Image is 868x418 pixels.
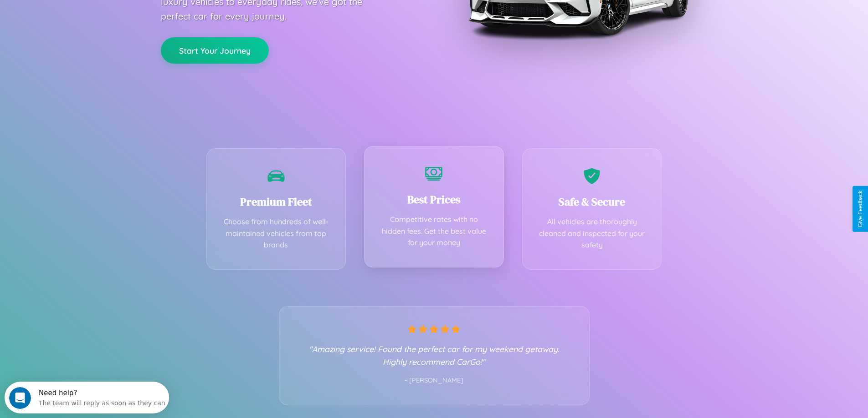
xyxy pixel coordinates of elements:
[221,194,332,209] h3: Premium Fleet
[9,387,31,409] iframe: Intercom live chat
[34,8,161,15] div: Need help?
[4,4,169,29] div: Open Intercom Messenger
[5,382,169,413] iframe: Intercom live chat discovery launcher
[161,37,269,64] button: Start Your Journey
[298,375,571,387] p: - [PERSON_NAME]
[378,214,490,249] p: Competitive rates with no hidden fees. Get the best value for your money
[298,342,571,368] p: "Amazing service! Found the perfect car for my weekend getaway. Highly recommend CarGo!"
[536,216,648,251] p: All vehicles are thoroughly cleaned and inspected for your safety
[857,191,863,227] div: Give Feedback
[221,216,332,251] p: Choose from hundreds of well-maintained vehicles from top brands
[536,194,648,209] h3: Safe & Secure
[378,192,490,207] h3: Best Prices
[34,15,161,25] div: The team will reply as soon as they can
